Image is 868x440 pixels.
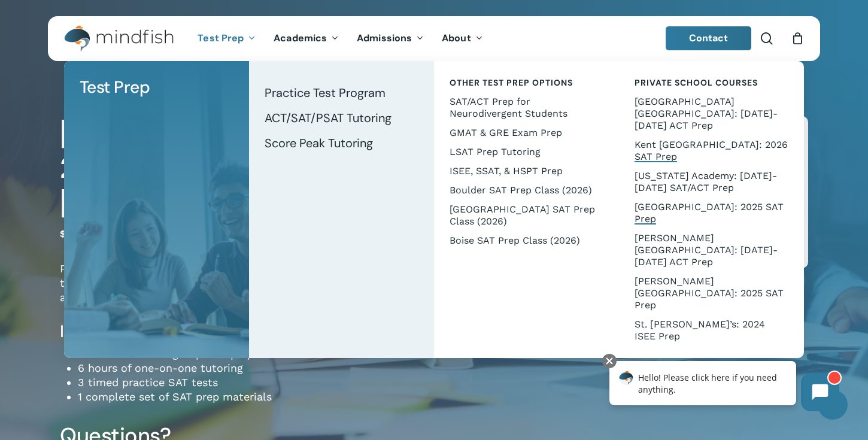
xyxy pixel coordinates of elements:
span: Score Peak Tutoring [265,135,373,151]
nav: Main Menu [189,16,491,61]
a: St. [PERSON_NAME]’s: 2024 ISEE Prep [631,315,792,346]
h1: [GEOGRAPHIC_DATA] – 2025 SAT Prep (for SAT on [DATE]) [60,116,434,220]
a: [PERSON_NAME][GEOGRAPHIC_DATA]: [DATE]-[DATE] ACT Prep [631,229,792,272]
a: Test Prep [189,34,265,44]
a: SAT/ACT Prep for Neurodivergent Students [446,92,607,123]
span: [GEOGRAPHIC_DATA] SAT Prep Class (2026) [450,204,595,227]
li: 1 complete set of SAT prep materials [78,390,434,404]
span: [PERSON_NAME][GEOGRAPHIC_DATA]: [DATE]-[DATE] ACT Prep [635,232,778,268]
a: Practice Test Program [261,80,422,105]
a: [PERSON_NAME][GEOGRAPHIC_DATA]: 2025 SAT Prep [631,272,792,315]
span: Other Test Prep Options [450,77,573,88]
a: Private School Courses [631,73,792,92]
a: Admissions [348,34,433,44]
span: ACT/SAT/PSAT Tutoring [265,110,391,126]
span: Kent [GEOGRAPHIC_DATA]: 2026 SAT Prep [635,139,788,162]
span: [GEOGRAPHIC_DATA] [GEOGRAPHIC_DATA]: [DATE]-[DATE] ACT Prep [635,96,778,131]
h4: Includes: [60,321,434,342]
span: SAT/ACT Prep for Neurodivergent Students [450,96,567,119]
span: Test Prep [198,32,244,44]
a: Contact [666,26,752,50]
span: Admissions [357,32,412,44]
a: About [433,34,492,44]
span: Boise SAT Prep Class (2026) [450,235,580,246]
a: Kent [GEOGRAPHIC_DATA]: 2026 SAT Prep [631,135,792,166]
a: ISEE, SSAT, & HSPT Prep [446,162,607,181]
span: [GEOGRAPHIC_DATA]: 2025 SAT Prep [635,201,784,224]
a: ACT/SAT/PSAT Tutoring [261,105,422,131]
a: [GEOGRAPHIC_DATA] [GEOGRAPHIC_DATA]: [DATE]-[DATE] ACT Prep [631,92,792,135]
span: Private School Courses [635,77,758,88]
span: [US_STATE] Academy: [DATE]-[DATE] SAT/ACT Prep [635,170,777,193]
span: About [442,32,471,44]
a: Test Prep [76,73,237,102]
li: 6 hours of one-on-one tutoring [78,361,434,375]
p: Prep for the SAT on [DATE] (or any test thereafter). Enrollment limited to Steamboat Mountain Sch... [60,262,434,321]
span: GMAT & GRE Exam Prep [450,127,562,138]
span: Boulder SAT Prep Class (2026) [450,184,592,196]
span: ISEE, SSAT, & HSPT Prep [450,165,563,177]
header: Main Menu [48,16,820,61]
a: Boise SAT Prep Class (2026) [446,231,607,250]
span: St. [PERSON_NAME]’s: 2024 ISEE Prep [635,318,765,342]
span: Practice Test Program [265,85,386,101]
a: Cart [791,32,804,45]
a: [US_STATE] Academy: [DATE]-[DATE] SAT/ACT Prep [631,166,792,198]
span: Test Prep [80,76,150,98]
a: Score Peak Tutoring [261,131,422,156]
a: Academics [265,34,348,44]
span: Contact [689,32,729,44]
span: Academics [274,32,327,44]
a: Other Test Prep Options [446,73,607,92]
span: $ [60,228,66,239]
a: Boulder SAT Prep Class (2026) [446,181,607,200]
a: [GEOGRAPHIC_DATA]: 2025 SAT Prep [631,198,792,229]
a: [GEOGRAPHIC_DATA] SAT Prep Class (2026) [446,200,607,231]
iframe: Chatbot [597,351,851,423]
a: LSAT Prep Tutoring [446,142,607,162]
bdi: 1,199.00 [60,228,103,239]
span: [PERSON_NAME][GEOGRAPHIC_DATA]: 2025 SAT Prep [635,275,784,311]
span: LSAT Prep Tutoring [450,146,541,157]
a: GMAT & GRE Exam Prep [446,123,607,142]
li: 3 timed practice SAT tests [78,375,434,390]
